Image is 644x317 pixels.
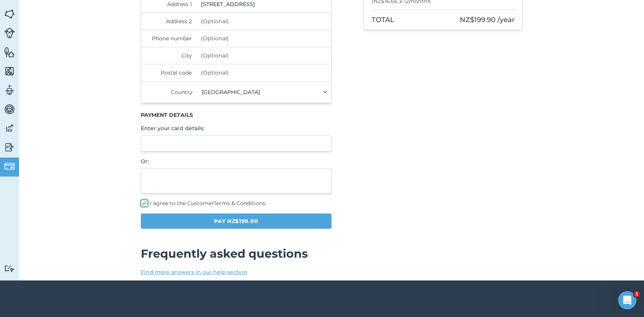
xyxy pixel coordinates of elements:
[4,84,15,96] img: svg+xml;base64,PD94bWwgdmVyc2lvbj0iMS4wIiBlbmNvZGluZz0idXRmLTgiPz4KPCEtLSBHZW5lcmF0b3I6IEFkb2JlIE...
[4,46,15,58] img: svg+xml;base64,PHN2ZyB4bWxucz0iaHR0cDovL3d3dy53My5vcmcvMjAwMC9zdmciIHdpZHRoPSI1NiIgaGVpZ2h0PSI2MC...
[141,111,332,119] h3: Payment details
[141,124,332,132] p: Enter your card details:
[198,64,302,81] input: (Optional)
[199,81,331,103] select: AF AL DZ AS AD AO AI AQ AG AR AM AW AU AT AZ BS BH BD BB BY BE BZ BJ BM BT BO BQ BA BW BV BR IO B...
[150,200,265,207] span: I agree to the Customer
[149,18,192,25] label: Address 2
[4,104,15,115] img: svg+xml;base64,PD94bWwgdmVyc2lvbj0iMS4wIiBlbmNvZGluZz0idXRmLTgiPz4KPCEtLSBHZW5lcmF0b3I6IEFkb2JlIE...
[198,47,302,64] input: (Optional)
[149,173,324,188] iframe: Secure payment button frame
[149,35,192,42] label: Phone number
[634,291,640,297] span: 1
[149,88,193,96] label: Country
[371,14,394,25] div: Total
[4,161,15,172] img: svg+xml;base64,PD94bWwgdmVyc2lvbj0iMS4wIiBlbmNvZGluZz0idXRmLTgiPz4KPCEtLSBHZW5lcmF0b3I6IEFkb2JlIE...
[460,16,496,24] span: NZ$199.90
[149,52,192,59] label: City
[4,65,15,77] img: svg+xml;base64,PHN2ZyB4bWxucz0iaHR0cDovL3d3dy53My5vcmcvMjAwMC9zdmciIHdpZHRoPSI1NiIgaGVpZ2h0PSI2MC...
[198,30,302,47] input: (Optional)
[149,140,324,147] iframe: Secure card payment input frame
[214,200,265,207] a: Terms & Conditions
[141,269,247,276] a: Find more answers in our help section
[4,142,15,153] img: svg+xml;base64,PD94bWwgdmVyc2lvbj0iMS4wIiBlbmNvZGluZz0idXRmLTgiPz4KPCEtLSBHZW5lcmF0b3I6IEFkb2JlIE...
[198,13,302,30] input: (Optional)
[141,213,332,229] button: Pay NZ$199.90
[4,8,15,20] img: svg+xml;base64,PHN2ZyB4bWxucz0iaHR0cDovL3d3dy53My5vcmcvMjAwMC9zdmciIHdpZHRoPSI1NiIgaGVpZ2h0PSI2MC...
[460,14,515,25] div: / year
[4,265,15,272] img: svg+xml;base64,PD94bWwgdmVyc2lvbj0iMS4wIiBlbmNvZGluZz0idXRmLTgiPz4KPCEtLSBHZW5lcmF0b3I6IEFkb2JlIE...
[4,28,15,38] img: svg+xml;base64,PD94bWwgdmVyc2lvbj0iMS4wIiBlbmNvZGluZz0idXRmLTgiPz4KPCEtLSBHZW5lcmF0b3I6IEFkb2JlIE...
[141,158,332,165] p: Or:
[4,123,15,134] img: svg+xml;base64,PD94bWwgdmVyc2lvbj0iMS4wIiBlbmNvZGluZz0idXRmLTgiPz4KPCEtLSBHZW5lcmF0b3I6IEFkb2JlIE...
[149,69,192,76] label: Postal code
[618,291,636,309] iframe: Intercom live chat
[149,0,192,8] label: Address 1
[141,247,523,261] h2: Frequently asked questions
